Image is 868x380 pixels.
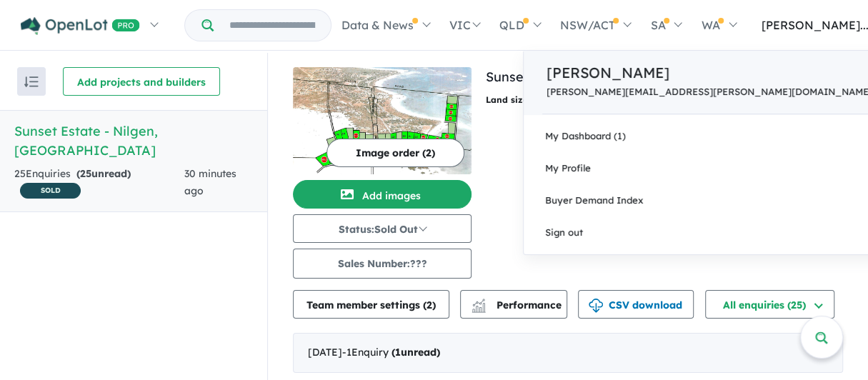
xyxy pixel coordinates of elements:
[293,290,449,319] button: Team member settings (2)
[20,183,81,199] span: SOLD
[21,17,140,35] img: Openlot PRO Logo White
[76,167,131,180] strong: ( unread)
[63,67,220,96] button: Add projects and builders
[342,346,440,359] span: - 1 Enquir y
[486,69,626,85] a: Sunset Estate - Nilgen
[326,139,464,167] button: Image order (2)
[705,290,834,319] button: All enquiries (25)
[184,167,236,197] span: 30 minutes ago
[486,94,532,105] b: Land sizes
[293,333,843,373] div: [DATE]
[14,166,184,201] div: 25 Enquir ies
[426,299,432,311] span: 2
[293,67,472,174] img: Sunset Estate - Nilgen
[14,121,253,160] h5: Sunset Estate - Nilgen , [GEOGRAPHIC_DATA]
[486,93,709,107] p: from
[293,249,472,279] button: Sales Number:???
[293,180,472,209] button: Add images
[80,167,91,180] span: 25
[472,299,485,306] img: line-chart.svg
[293,214,472,243] button: Status:Sold Out
[589,299,603,313] img: download icon
[24,76,39,87] img: sort.svg
[545,162,591,174] span: My Profile
[474,299,562,311] span: Performance
[472,303,486,312] img: bar-chart.svg
[216,10,328,41] input: Try estate name, suburb, builder or developer
[391,346,440,359] strong: ( unread)
[460,290,567,319] button: Performance
[395,346,401,359] span: 1
[578,290,694,319] button: CSV download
